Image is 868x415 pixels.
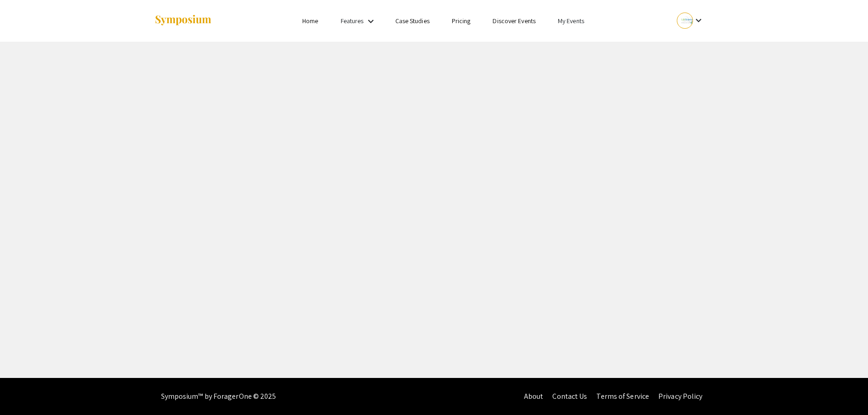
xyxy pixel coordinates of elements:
[658,391,702,401] a: Privacy Policy
[302,17,318,25] a: Home
[667,10,714,31] button: Expand account dropdown
[693,15,704,26] mat-icon: Expand account dropdown
[596,391,649,401] a: Terms of Service
[161,378,276,415] div: Symposium™ by ForagerOne © 2025
[154,14,212,27] img: Symposium by ForagerOne
[552,391,587,401] a: Contact Us
[395,17,430,25] a: Case Studies
[524,391,543,401] a: About
[365,16,376,27] mat-icon: Expand Features list
[341,17,364,25] a: Features
[452,17,471,25] a: Pricing
[7,373,39,408] iframe: Chat
[558,17,584,25] a: My Events
[493,17,536,25] a: Discover Events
